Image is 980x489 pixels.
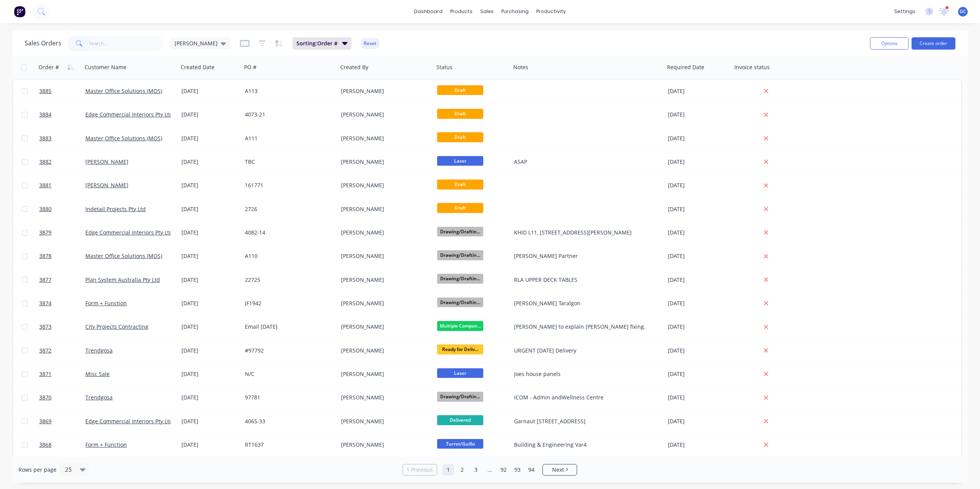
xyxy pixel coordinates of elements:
[39,205,52,213] span: 3880
[668,252,729,260] div: [DATE]
[437,180,483,189] span: Draft
[403,466,437,474] a: Previous page
[341,181,426,189] div: [PERSON_NAME]
[39,386,85,409] a: 3870
[341,111,426,118] div: [PERSON_NAME]
[341,323,426,331] div: [PERSON_NAME]
[85,63,126,71] div: Customer Name
[411,466,433,474] span: Previous
[341,87,426,95] div: [PERSON_NAME]
[341,417,426,425] div: [PERSON_NAME]
[514,347,654,354] div: URGENT [DATE] Delivery
[668,111,729,118] div: [DATE]
[341,441,426,449] div: [PERSON_NAME]
[39,276,52,284] span: 3877
[668,205,729,213] div: [DATE]
[437,250,483,260] span: Drawing/Draftin...
[245,229,330,236] div: 4082-14
[668,370,729,378] div: [DATE]
[181,299,239,307] div: [DATE]
[85,394,113,401] a: Trendgosa
[39,135,52,142] span: 3883
[437,298,483,307] span: Drawing/Draftin...
[245,441,330,449] div: RT1637
[341,370,426,378] div: [PERSON_NAME]
[181,111,239,118] div: [DATE]
[890,6,919,17] div: settings
[39,198,85,221] a: 3880
[181,441,239,449] div: [DATE]
[498,464,509,476] a: Page 92
[38,63,59,71] div: Order #
[668,158,729,166] div: [DATE]
[484,464,496,476] a: Jump forward
[341,252,426,260] div: [PERSON_NAME]
[456,464,468,476] a: Page 2
[514,417,654,425] div: Garnaut [STREET_ADDRESS]
[341,135,426,142] div: [PERSON_NAME]
[526,464,537,476] a: Page 94
[497,6,532,17] div: purchasing
[668,347,729,354] div: [DATE]
[668,323,729,331] div: [DATE]
[85,276,160,283] a: Plan System Australia Pty Ltd
[470,464,482,476] a: Page 3
[476,6,497,17] div: sales
[341,347,426,354] div: [PERSON_NAME]
[39,150,85,173] a: 3882
[85,299,127,307] a: Form + Function
[39,441,52,449] span: 3868
[85,135,162,142] a: Master Office Solutions (MOS)
[436,63,453,71] div: Status
[437,85,483,95] span: Draft
[668,135,729,142] div: [DATE]
[39,394,52,401] span: 3870
[513,63,528,71] div: Notes
[245,252,330,260] div: A110
[181,252,239,260] div: [DATE]
[39,370,52,378] span: 3871
[181,323,239,331] div: [DATE]
[437,203,483,213] span: Draft
[85,323,148,330] a: City Projects Contracting
[39,292,85,315] a: 3874
[437,368,483,378] span: Laser
[293,37,351,50] button: Sorting:Order #
[437,132,483,142] span: Draft
[668,299,729,307] div: [DATE]
[85,87,162,95] a: Master Office Solutions (MOS)
[181,276,239,284] div: [DATE]
[437,344,483,354] span: Ready for Deliv...
[341,158,426,166] div: [PERSON_NAME]
[668,87,729,95] div: [DATE]
[361,38,379,49] button: Reset
[245,135,330,142] div: A111
[39,268,85,291] a: 3877
[668,181,729,189] div: [DATE]
[552,466,564,474] span: Next
[960,8,966,15] span: GC
[514,370,654,378] div: Joes house panels
[514,323,654,331] div: [PERSON_NAME] to explain [PERSON_NAME] fixing.
[437,321,483,331] span: Multiple Compon...
[181,135,239,142] div: [DATE]
[296,40,338,47] span: Sorting: Order #
[39,221,85,244] a: 3879
[181,347,239,354] div: [DATE]
[245,205,330,213] div: 2726
[667,63,704,71] div: Required Date
[437,109,483,118] span: Draft
[437,439,483,449] span: Turret/Guillo
[245,323,330,331] div: Email [DATE]
[85,181,128,189] a: [PERSON_NAME]
[181,181,239,189] div: [DATE]
[514,299,654,307] div: [PERSON_NAME] Taralgon
[85,229,173,236] a: Edge Commercial Interiors Pty Ltd
[341,276,426,284] div: [PERSON_NAME]
[245,87,330,95] div: A113
[245,158,330,166] div: TBC
[341,394,426,401] div: [PERSON_NAME]
[870,37,908,50] button: Options
[399,464,580,476] ul: Pagination
[39,127,85,150] a: 3883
